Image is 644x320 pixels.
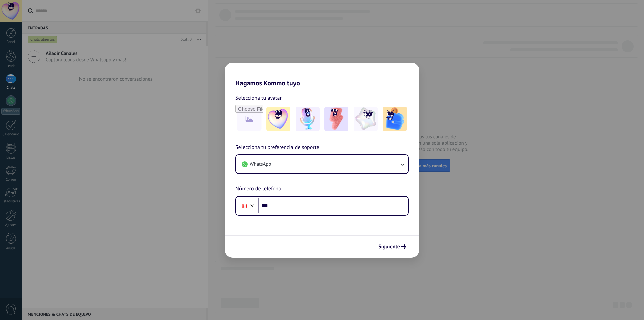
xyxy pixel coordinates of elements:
button: Siguiente [375,241,409,253]
img: -5.jpeg [383,107,407,131]
span: Selecciona tu preferencia de soporte [235,143,319,152]
span: Siguiente [378,244,400,249]
span: Número de teléfono [235,185,281,193]
div: Peru: + 51 [238,199,251,213]
img: -2.jpeg [296,107,320,131]
h2: Hagamos Kommo tuyo [225,63,419,87]
img: -4.jpeg [354,107,378,131]
img: -1.jpeg [266,107,290,131]
img: -3.jpeg [324,107,348,131]
button: WhatsApp [236,155,408,173]
span: WhatsApp [250,161,271,168]
span: Selecciona tu avatar [235,94,282,102]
